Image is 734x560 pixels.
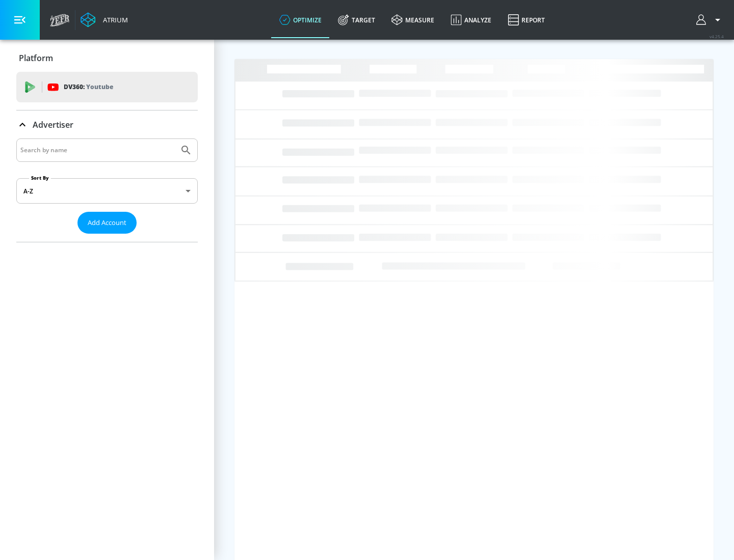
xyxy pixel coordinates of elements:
nav: list of Advertiser [16,234,198,242]
div: Advertiser [16,110,198,139]
a: Report [500,2,553,38]
p: Advertiser [33,119,73,130]
div: Advertiser [16,138,198,242]
a: Analyze [442,2,500,38]
div: DV360: Youtube [16,72,198,102]
p: DV360: [64,81,113,93]
a: measure [383,2,442,38]
span: Add Account [88,217,126,229]
div: Atrium [99,15,128,24]
div: Platform [16,44,198,72]
a: Atrium [81,12,128,27]
input: Search by name [20,144,175,157]
a: optimize [271,2,330,38]
a: Target [330,2,383,38]
p: Youtube [86,81,113,92]
p: Platform [19,52,53,64]
button: Add Account [77,212,137,234]
span: v 4.25.4 [710,34,724,39]
div: A-Z [16,178,198,204]
label: Sort By [29,175,51,181]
